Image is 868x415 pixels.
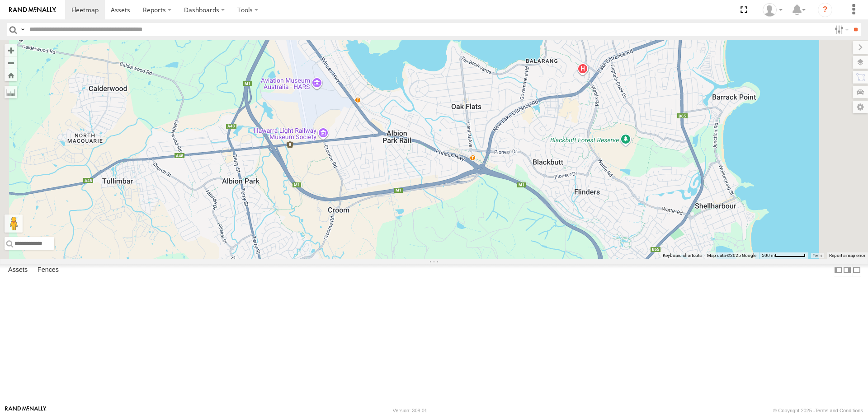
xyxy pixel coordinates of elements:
a: Terms (opens in new tab) [813,254,822,257]
label: Dock Summary Table to the Left [834,264,843,277]
i: ? [818,3,832,17]
label: Search Query [19,23,26,36]
div: © Copyright 2025 - [773,408,863,413]
label: Search Filter Options [831,23,850,36]
a: Report a map error [829,253,865,258]
span: 500 m [762,253,775,258]
button: Map Scale: 500 m per 64 pixels [759,252,808,259]
a: Terms and Conditions [815,408,863,413]
label: Fences [33,264,63,276]
div: Version: 308.01 [393,408,427,413]
label: Hide Summary Table [852,264,861,277]
button: Keyboard shortcuts [663,252,702,259]
label: Assets [4,264,32,276]
a: Visit our Website [5,406,47,415]
img: rand-logo.svg [9,7,56,13]
span: Map data ©2025 Google [707,253,756,258]
div: Tye Clark [759,3,786,17]
button: Drag Pegman onto the map to open Street View [5,214,23,233]
label: Measure [5,86,17,98]
button: Zoom out [5,56,17,69]
button: Zoom Home [5,69,17,81]
button: Zoom in [5,44,17,56]
label: Dock Summary Table to the Right [843,264,852,277]
label: Map Settings [853,101,868,113]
